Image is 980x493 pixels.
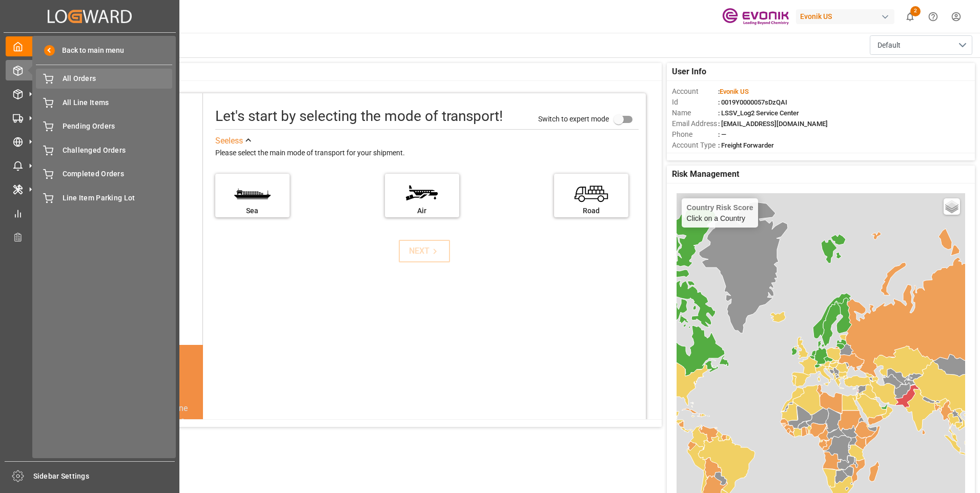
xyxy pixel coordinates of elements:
span: Email Address [672,118,718,129]
img: Evonik-brand-mark-Deep-Purple-RGB.jpeg_1700498283.jpeg [722,8,789,26]
span: : — [718,131,726,138]
span: Challenged Orders [63,145,173,156]
div: Please select the main mode of transport for your shipment. [215,147,639,159]
a: Line Item Parking Lot [36,188,172,208]
a: All Orders [36,69,172,89]
a: Completed Orders [36,164,172,184]
div: Let's start by selecting the mode of transport! [215,106,503,127]
button: NEXT [399,240,450,262]
span: Account Type [672,140,718,151]
span: Back to main menu [55,45,124,56]
div: NEXT [409,245,440,257]
span: Line Item Parking Lot [63,193,173,203]
span: User Info [672,66,706,78]
a: My Cockpit [6,36,174,56]
a: Transport Planner [6,227,174,247]
button: open menu [870,35,972,55]
span: : 0019Y0000057sDzQAI [718,98,787,106]
span: All Orders [63,73,173,84]
span: Completed Orders [63,169,173,179]
span: Sidebar Settings [33,471,175,482]
span: Account [672,86,718,97]
a: All Line Items [36,92,172,112]
div: Road [559,206,623,216]
div: See less [215,135,243,147]
span: Phone [672,129,718,140]
span: Risk Management [672,168,739,180]
span: Pending Orders [63,121,173,132]
span: : [EMAIL_ADDRESS][DOMAIN_NAME] [718,120,828,128]
button: next slide / item [189,402,203,488]
span: All Line Items [63,97,173,108]
span: Default [877,40,901,51]
a: Layers [944,198,960,215]
a: Challenged Orders [36,140,172,160]
span: Evonik US [720,88,749,95]
h4: Country Risk Score [687,203,753,212]
span: : [718,88,749,95]
div: Air [390,206,454,216]
div: Sea [220,206,284,216]
span: Name [672,108,718,118]
a: My Reports [6,203,174,223]
span: Switch to expert mode [538,114,609,122]
span: Id [672,97,718,108]
div: Click on a Country [687,203,753,222]
a: Pending Orders [36,116,172,136]
span: : LSSV_Log2 Service Center [718,109,799,117]
span: : Freight Forwarder [718,141,774,149]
